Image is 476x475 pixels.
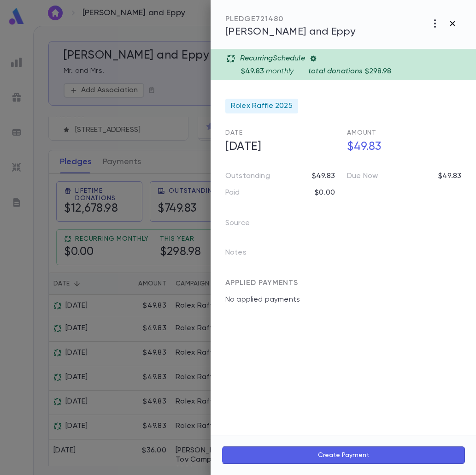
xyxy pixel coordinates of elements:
[365,67,392,76] p: $298.98
[225,188,240,197] p: Paid
[308,67,363,76] p: total donations
[225,15,356,24] div: PLEDGE 721480
[347,172,378,181] p: Due Now
[225,279,298,287] span: APPLIED PAYMENTS
[341,137,461,157] h5: $49.83
[240,54,305,63] p: Recurring Schedule
[225,27,356,37] span: [PERSON_NAME] and Eppy
[438,172,461,181] p: $49.83
[315,188,335,197] p: $0.00
[225,172,270,181] p: Outstanding
[225,130,242,136] span: Date
[312,172,335,181] p: $49.83
[222,446,465,464] button: Create Payment
[241,67,264,76] p: $49.83
[225,216,264,234] p: Source
[220,137,340,157] h5: [DATE]
[241,63,470,76] div: monthly
[225,99,298,113] div: Rolex Raffle 2025
[225,245,261,264] p: Notes
[231,101,293,111] span: Rolex Raffle 2025
[225,295,461,304] p: No applied payments
[347,130,376,136] span: Amount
